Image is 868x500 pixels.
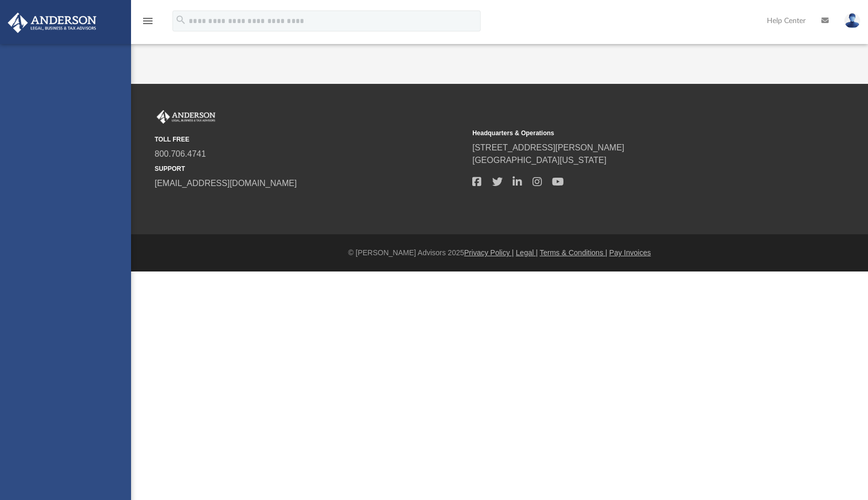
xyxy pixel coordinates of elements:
a: Privacy Policy | [464,248,514,257]
small: TOLL FREE [155,135,465,144]
div: © [PERSON_NAME] Advisors 2025 [131,247,868,258]
img: Anderson Advisors Platinum Portal [5,13,100,33]
i: menu [142,15,154,27]
a: [GEOGRAPHIC_DATA][US_STATE] [472,156,606,165]
a: Legal | [516,248,538,257]
i: search [175,14,187,26]
a: Pay Invoices [609,248,650,257]
img: Anderson Advisors Platinum Portal [155,110,218,124]
small: Headquarters & Operations [472,128,783,138]
a: 800.706.4741 [155,149,206,158]
a: Terms & Conditions | [540,248,607,257]
small: SUPPORT [155,164,465,173]
img: User Pic [844,13,860,28]
a: menu [142,20,154,27]
a: [EMAIL_ADDRESS][DOMAIN_NAME] [155,179,297,188]
a: [STREET_ADDRESS][PERSON_NAME] [472,143,624,152]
